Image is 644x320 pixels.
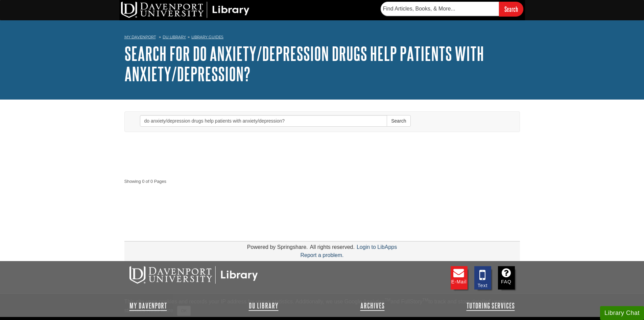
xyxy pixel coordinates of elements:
sup: TM [385,298,390,302]
a: My Davenport [124,34,156,40]
button: Close [177,306,190,316]
input: Find Articles, Books, & More... [381,2,499,16]
img: DU Libraries [129,266,258,284]
div: Powered by Springshare. [246,244,309,250]
button: Library Chat [600,306,644,320]
nav: breadcrumb [124,33,520,43]
div: All rights reserved. [309,244,356,250]
h1: Search for do anxiety/depression drugs help patients with anxiety/depression? [124,43,520,84]
strong: Showing 0 of 0 Pages [124,178,520,185]
div: This site uses cookies and records your IP address for usage statistics. Additionally, we use Goo... [124,298,520,316]
a: Report a problem. [300,252,343,258]
form: Searches DU Library's articles, books, and more [381,2,523,16]
a: Read More [146,307,173,313]
img: DU Library [121,2,249,18]
a: Text [474,266,491,290]
a: Login to LibApps [357,244,397,250]
a: E-mail [451,266,468,290]
a: FAQ [498,266,515,290]
input: Enter Search Words [140,115,387,127]
a: DU Library [163,35,186,39]
input: Search [499,2,523,16]
a: Library Guides [191,35,223,39]
button: Search [387,115,410,127]
sup: TM [423,298,428,302]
